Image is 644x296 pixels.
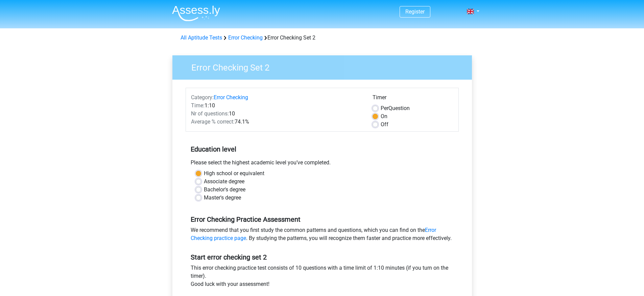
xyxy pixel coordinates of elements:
div: Error Checking Set 2 [178,34,467,42]
a: Register [405,8,425,15]
span: Average % correct: [191,118,235,125]
a: All Aptitude Tests [181,34,222,41]
a: Error Checking [228,34,263,41]
div: Please select the highest academic level you’ve completed. [186,159,459,169]
a: Error Checking practice page [191,227,436,241]
label: Off [381,120,388,129]
div: 1:10 [186,102,367,110]
img: Assessly [172,5,220,21]
span: Per [381,105,388,111]
label: Master's degree [204,194,241,202]
h5: Start error checking set 2 [191,253,454,261]
a: Error Checking [214,94,248,101]
label: High school or equivalent [204,169,264,178]
label: Question [381,104,410,112]
div: 74.1% [186,118,367,126]
div: We recommend that you first study the common patterns and questions, which you can find on the . ... [186,226,459,245]
div: Timer [373,93,453,104]
label: Associate degree [204,178,244,186]
label: Bachelor's degree [204,186,245,194]
h5: Education level [191,142,454,156]
span: Category: [191,94,214,101]
h5: Error Checking Practice Assessment [191,215,454,223]
span: Nr of questions: [191,110,229,117]
h3: Error Checking Set 2 [183,60,467,73]
label: On [381,112,387,120]
div: 10 [186,110,367,118]
div: This error checking practice test consists of 10 questions with a time limit of 1:10 minutes (if ... [186,264,459,291]
span: Time: [191,102,205,109]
